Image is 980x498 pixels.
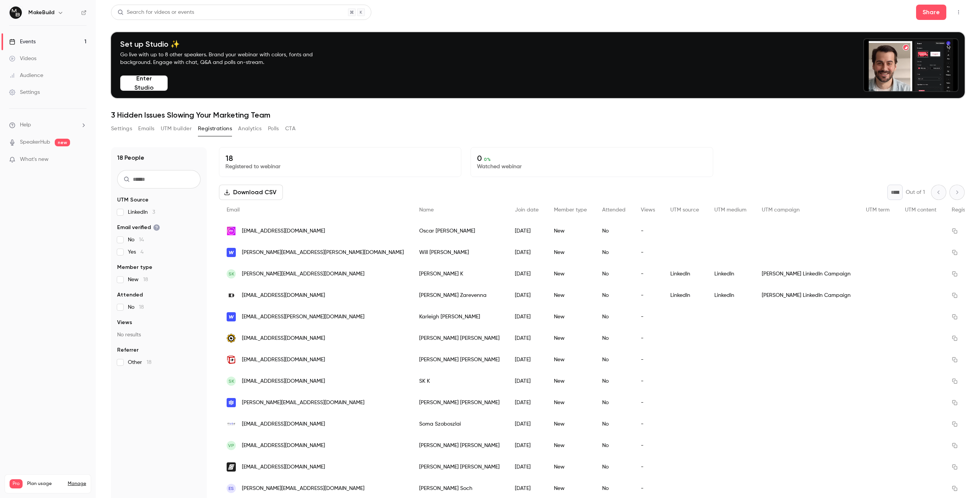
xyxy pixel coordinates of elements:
[242,227,325,235] span: [EMAIL_ADDRESS][DOMAIN_NAME]
[238,123,262,135] button: Analytics
[507,220,546,242] div: [DATE]
[412,242,507,263] div: Will [PERSON_NAME]
[507,349,546,370] div: [DATE]
[120,51,331,66] p: Go live with up to 8 other speakers. Brand your webinar with colors, fonts and background. Engage...
[117,346,139,354] span: Referrer
[515,207,539,213] span: Join date
[152,210,155,215] span: 3
[128,359,152,366] span: Other
[10,479,23,488] span: Pro
[595,328,633,349] div: No
[229,485,234,492] span: ES
[663,263,707,285] div: LinkedIn
[117,264,152,271] span: Member type
[412,263,507,285] div: [PERSON_NAME] K
[595,413,633,435] div: No
[412,349,507,370] div: [PERSON_NAME] [PERSON_NAME]
[412,285,507,306] div: [PERSON_NAME] Zarevenna
[242,334,325,342] span: [EMAIL_ADDRESS][DOMAIN_NAME]
[546,435,595,456] div: New
[242,399,364,407] span: [PERSON_NAME][EMAIL_ADDRESS][DOMAIN_NAME]
[227,226,236,236] img: maisonthats.us
[412,328,507,349] div: [PERSON_NAME] [PERSON_NAME]
[507,435,546,456] div: [DATE]
[412,220,507,242] div: Oscar [PERSON_NAME]
[633,285,663,306] div: -
[546,392,595,413] div: New
[227,334,236,343] img: ignite-ops.com
[229,270,234,277] span: SK
[546,220,595,242] div: New
[595,285,633,306] div: No
[9,88,40,96] div: Settings
[227,248,236,257] img: webflow.com
[546,242,595,263] div: New
[595,370,633,392] div: No
[546,306,595,328] div: New
[507,413,546,435] div: [DATE]
[477,154,706,163] p: 0
[285,123,296,135] button: CTA
[714,207,746,213] span: UTM medium
[128,236,144,244] span: No
[546,285,595,306] div: New
[412,413,507,435] div: Soma Szoboszlai
[754,285,858,306] div: [PERSON_NAME] LinkedIn Campaign
[143,277,148,282] span: 18
[227,312,236,321] img: webflow.com
[412,370,507,392] div: SK K
[412,435,507,456] div: [PERSON_NAME] [PERSON_NAME]
[242,463,325,471] span: [EMAIL_ADDRESS][DOMAIN_NAME]
[412,306,507,328] div: Karleigh [PERSON_NAME]
[507,456,546,478] div: [DATE]
[111,110,965,120] h1: 3 Hidden Issues Slowing Your Marketing Team
[554,207,587,213] span: Member type
[68,481,86,487] a: Manage
[707,285,754,306] div: LinkedIn
[227,398,236,407] img: tinyflow.agency
[633,349,663,370] div: -
[198,123,232,135] button: Registrations
[227,291,236,300] img: future-processing.com
[128,303,144,311] span: No
[507,328,546,349] div: [DATE]
[229,378,234,385] span: SK
[242,270,364,278] span: [PERSON_NAME][EMAIL_ADDRESS][DOMAIN_NAME]
[120,39,331,49] h4: Set up Studio ✨
[762,207,800,213] span: UTM campaign
[546,413,595,435] div: New
[9,55,36,62] div: Videos
[595,435,633,456] div: No
[602,207,626,213] span: Attended
[268,123,279,135] button: Polls
[117,153,144,162] h1: 18 People
[507,263,546,285] div: [DATE]
[633,328,663,349] div: -
[27,481,63,487] span: Plan usage
[138,123,154,135] button: Emails
[242,377,325,385] span: [EMAIL_ADDRESS][DOMAIN_NAME]
[117,224,160,231] span: Email verified
[20,138,50,146] a: SpeakerHub
[219,185,283,200] button: Download CSV
[128,208,155,216] span: LinkedIn
[242,442,325,450] span: [EMAIL_ADDRESS][DOMAIN_NAME]
[633,413,663,435] div: -
[595,263,633,285] div: No
[118,8,194,16] div: Search for videos or events
[507,392,546,413] div: [DATE]
[20,121,31,129] span: Help
[140,249,144,255] span: 4
[20,156,49,164] span: What's new
[866,207,890,213] span: UTM term
[546,263,595,285] div: New
[139,305,144,310] span: 18
[916,5,946,20] button: Share
[595,220,633,242] div: No
[111,123,132,135] button: Settings
[595,349,633,370] div: No
[117,291,143,299] span: Attended
[120,75,168,91] button: Enter Studio
[484,157,491,162] span: 0 %
[419,207,434,213] span: Name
